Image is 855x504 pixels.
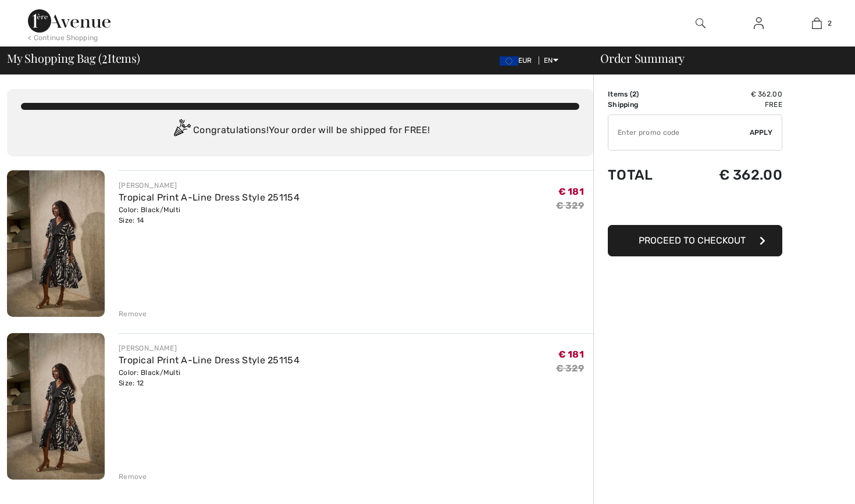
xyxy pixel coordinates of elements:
span: Apply [750,127,773,138]
span: 2 [828,18,832,28]
span: 2 [102,49,108,65]
img: Euro [500,56,518,66]
s: € 329 [556,363,585,374]
s: € 329 [556,200,585,211]
img: My Bag [812,16,822,30]
td: Items ( ) [608,89,680,99]
div: Order Summary [586,52,848,64]
img: Tropical Print A-Line Dress Style 251154 [7,170,105,317]
img: 1ère Avenue [28,9,111,33]
a: Tropical Print A-Line Dress Style 251154 [119,192,300,203]
div: Remove [119,471,147,482]
div: Congratulations! Your order will be shipped for FREE! [21,119,579,142]
a: Sign In [744,16,773,31]
td: Total [608,155,680,195]
td: € 362.00 [680,155,782,195]
img: My Info [754,16,764,30]
td: Shipping [608,99,680,110]
div: Remove [119,309,147,319]
span: EN [544,56,558,65]
button: Proceed to Checkout [608,225,782,256]
img: Tropical Print A-Line Dress Style 251154 [7,333,105,480]
img: search the website [696,16,706,30]
div: [PERSON_NAME] [119,343,300,353]
div: < Continue Shopping [28,33,98,43]
span: My Shopping Bag ( Items) [7,52,140,64]
input: Promo code [608,115,750,150]
td: Free [680,99,782,110]
span: € 181 [558,186,585,197]
div: Color: Black/Multi Size: 12 [119,367,300,388]
a: Tropical Print A-Line Dress Style 251154 [119,355,300,366]
span: EUR [500,56,537,65]
div: [PERSON_NAME] [119,180,300,191]
span: € 181 [558,349,585,360]
iframe: PayPal [608,195,782,221]
a: 2 [788,16,845,30]
div: Color: Black/Multi Size: 14 [119,205,300,226]
img: Congratulation2.svg [170,119,193,142]
td: € 362.00 [680,89,782,99]
span: Proceed to Checkout [639,235,746,246]
span: 2 [632,90,636,98]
